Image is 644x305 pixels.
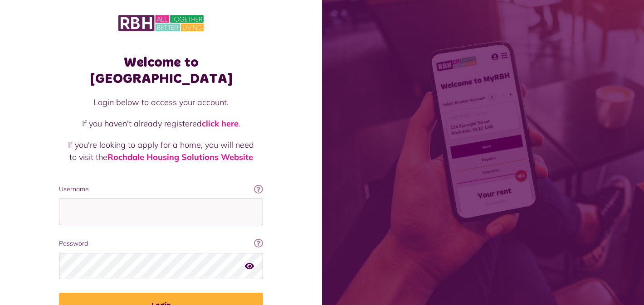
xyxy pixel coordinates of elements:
a: click here [202,118,239,129]
h1: Welcome to [GEOGRAPHIC_DATA] [59,54,263,87]
label: Username [59,184,263,194]
img: MyRBH [118,14,204,33]
p: If you're looking to apply for a home, you will need to visit the [68,139,254,163]
p: If you haven't already registered . [68,117,254,130]
label: Password [59,239,263,248]
p: Login below to access your account. [68,96,254,108]
a: Rochdale Housing Solutions Website [107,152,253,162]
